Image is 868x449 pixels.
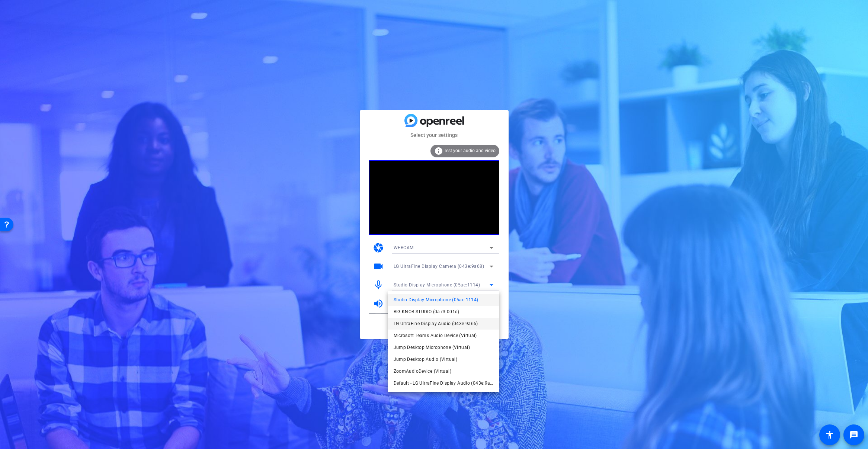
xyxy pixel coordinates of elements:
span: Default - LG UltraFine Display Audio (043e:9a66) [394,379,493,388]
span: Studio Display Microphone (05ac:1114) [394,295,478,304]
span: BIG KNOB STUDIO (0a73:001d) [394,307,459,316]
span: Jump Desktop Microphone (Virtual) [394,343,470,352]
span: LG UltraFine Display Audio (043e:9a66) [394,319,478,328]
span: Jump Desktop Audio (Virtual) [394,355,458,364]
span: ZoomAudioDevice (Virtual) [394,367,451,376]
span: Microsoft Teams Audio Device (Virtual) [394,331,477,340]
